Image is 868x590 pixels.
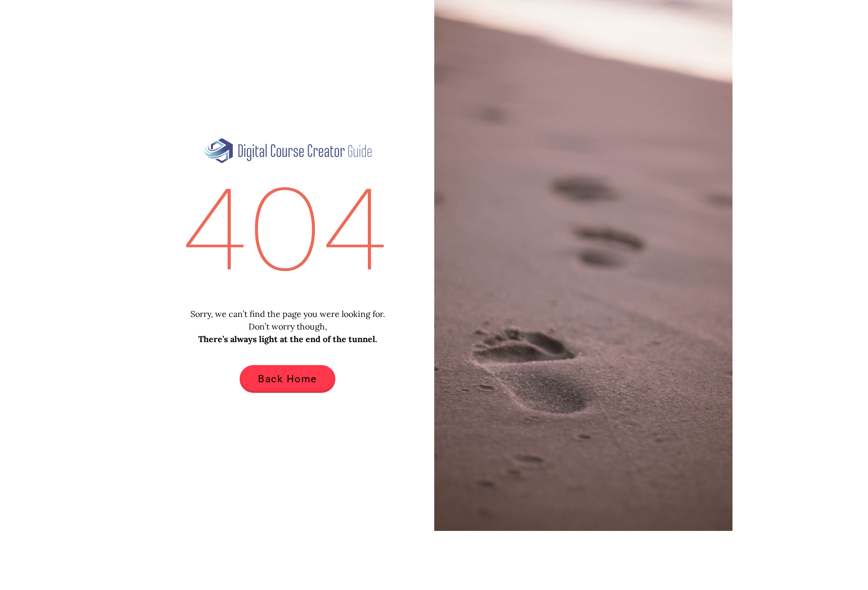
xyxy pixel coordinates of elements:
span: Back Home [258,374,317,384]
p: Sorry, we can’t find the page you were looking for. Don’t worry though, [183,308,392,345]
a: Back Home [240,365,335,393]
strong: There’s always light at the end of the tunnel. [198,334,377,344]
img: Digital Course Creator Guide Logo – Click to Return to Home Page [204,138,371,163]
h1: 404 [178,163,392,299]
